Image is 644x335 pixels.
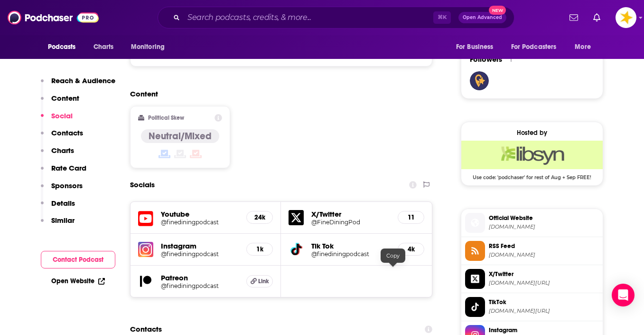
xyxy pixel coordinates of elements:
h5: 1k [254,245,265,253]
p: Similar [51,216,75,225]
button: open menu [41,38,88,56]
a: X/Twitter[DOMAIN_NAME][URL] [465,269,599,289]
img: Libsyn Deal: Use code: 'podchaser' for rest of Aug + Sep FREE! [461,141,603,169]
img: User Profile [616,7,636,28]
span: tiktok.com/@finediningpodcast [489,307,599,315]
button: Content [41,94,79,111]
a: @FineDiningPod [311,219,390,226]
span: X/Twitter [489,270,599,278]
span: Open Advanced [463,15,502,20]
p: Reach & Audience [51,76,115,85]
button: Rate Card [41,163,86,181]
button: Contact Podcast [41,251,115,268]
p: Sponsors [51,181,83,190]
a: @finediningpodcast [161,219,239,226]
div: Search podcasts, credits, & more... [158,7,514,29]
div: 1 [510,55,512,64]
div: Hosted by [461,129,603,137]
h2: Socials [130,176,155,194]
h5: 4k [406,245,416,253]
h5: Instagram [161,241,239,250]
h5: 11 [406,213,416,221]
p: Contacts [51,128,83,137]
button: Charts [41,146,74,163]
span: ⌘ K [433,11,451,24]
h2: Political Skew [148,115,184,121]
button: Sponsors [41,181,83,199]
h5: Youtube [161,210,239,219]
a: @finediningpodcast [311,250,390,258]
button: Social [41,111,73,129]
span: More [575,40,591,54]
button: open menu [505,38,570,56]
span: finediningpodcast.com [489,223,599,230]
a: @finediningpodcast [161,282,239,289]
h5: Tik Tok [311,241,390,250]
div: Copy [381,249,405,263]
span: Charts [93,40,114,54]
input: Search podcasts, credits, & more... [184,10,433,25]
button: Open AdvancedNew [458,12,506,23]
span: TikTok [489,298,599,306]
a: Show notifications dropdown [589,10,604,26]
a: Open Website [51,277,105,285]
h5: X/Twitter [311,210,390,219]
span: For Podcasters [511,40,557,54]
h5: 24k [254,213,265,221]
p: Details [51,199,75,208]
span: Logged in as Spreaker_Prime [616,7,636,28]
a: Link [246,275,273,287]
img: Podchaser - Follow, Share and Rate Podcasts [8,9,99,27]
h2: Content [130,89,425,98]
p: Content [51,94,79,103]
img: Skiptown [470,71,489,90]
span: Instagram [489,326,599,335]
button: Show profile menu [616,7,636,28]
button: open menu [124,38,177,56]
span: twitter.com/FineDiningPod [489,279,599,287]
button: Details [41,199,75,216]
button: open menu [568,38,603,56]
h4: Neutral/Mixed [149,130,212,142]
img: iconImage [138,242,153,257]
span: RSS Feed [489,242,599,250]
span: Podcasts [48,40,76,54]
span: feeds.libsyn.com [489,251,599,258]
button: Contacts [41,128,83,146]
a: Official Website[DOMAIN_NAME] [465,213,599,233]
p: Charts [51,146,74,155]
span: Monitoring [131,40,165,54]
p: Rate Card [51,163,86,172]
a: Show notifications dropdown [566,10,582,26]
p: Social [51,111,73,120]
span: New [489,6,506,15]
button: Similar [41,216,75,233]
a: RSS Feed[DOMAIN_NAME] [465,241,599,261]
a: Libsyn Deal: Use code: 'podchaser' for rest of Aug + Sep FREE! [461,141,603,180]
a: @finediningpodcast [161,250,239,258]
div: Open Intercom Messenger [612,284,635,306]
span: Use code: 'podchaser' for rest of Aug + Sep FREE! [461,169,603,181]
span: Link [258,278,269,285]
h5: Patreon [161,273,239,282]
a: TikTok[DOMAIN_NAME][URL] [465,297,599,317]
button: Reach & Audience [41,76,115,94]
span: For Business [456,40,494,54]
a: Charts [87,38,120,56]
button: open menu [449,38,505,56]
span: Official Website [489,214,599,222]
span: Followers [470,55,502,64]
